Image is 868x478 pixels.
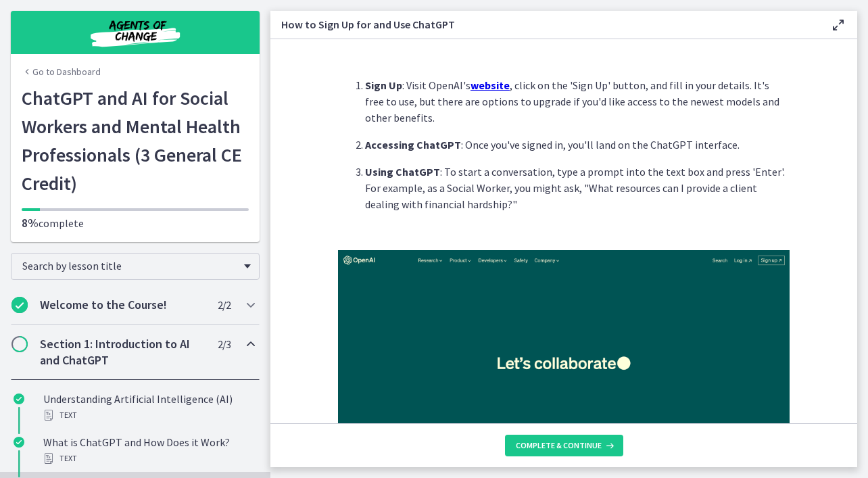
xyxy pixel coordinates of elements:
[14,393,24,404] i: Completed
[338,250,790,476] img: Screen_Shot_2023-06-25_at_12.26.29_PM.png
[365,138,461,151] strong: Accessing ChatGPT
[365,77,790,126] p: : Visit OpenAI's , click on the 'Sign Up' button, and fill in your details. It's free to use, but...
[218,336,231,352] span: 2 / 3
[43,450,254,467] div: Text
[43,407,254,423] div: Text
[218,297,231,313] span: 2 / 2
[54,16,216,49] img: Agents of Change
[281,16,809,32] h3: How to Sign Up for and Use ChatGPT
[365,164,790,212] p: : To start a conversation, type a prompt into the text box and press 'Enter'. For example, as a S...
[40,336,205,368] h2: Section 1: Introduction to AI and ChatGPT
[22,215,249,231] p: complete
[471,78,510,92] a: website
[40,297,205,313] h2: Welcome to the Course!
[365,78,402,92] strong: Sign Up
[365,165,440,178] strong: Using ChatGPT
[43,391,254,423] div: Understanding Artificial Intelligence (AI)
[365,137,790,153] p: : Once you've signed in, you'll land on the ChatGPT interface.
[11,253,260,280] div: Search by lesson title
[22,259,237,272] span: Search by lesson title
[14,437,24,448] i: Completed
[43,434,254,467] div: What is ChatGPT and How Does it Work?
[505,435,623,456] button: Complete & continue
[11,297,28,313] i: Completed
[516,440,602,451] span: Complete & continue
[22,215,39,231] span: 8%
[22,84,249,197] h1: ChatGPT and AI for Social Workers and Mental Health Professionals (3 General CE Credit)
[22,65,101,78] a: Go to Dashboard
